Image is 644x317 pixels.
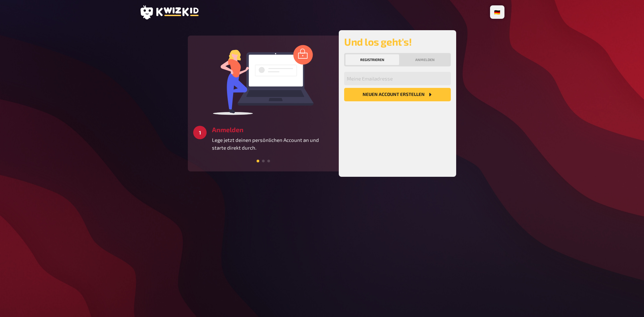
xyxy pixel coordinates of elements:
[344,36,451,48] h2: Und los geht's!
[345,54,399,65] button: Registrieren
[212,126,333,134] h3: Anmelden
[400,54,449,65] button: Anmelden
[193,126,207,139] div: 1
[491,7,503,17] li: 🇩🇪
[344,72,451,85] input: Meine Emailadresse
[213,45,314,115] img: log in
[212,136,333,151] p: Lege jetzt deinen persönlichen Account an und starte direkt durch.
[344,88,451,101] button: Neuen Account Erstellen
